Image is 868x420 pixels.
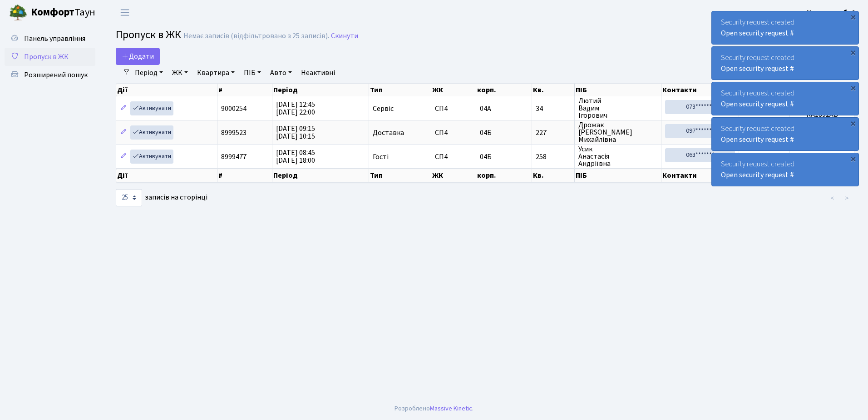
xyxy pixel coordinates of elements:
[297,65,339,80] a: Неактивні
[721,99,794,109] a: Open security request #
[848,83,858,92] div: ×
[9,4,27,22] img: logo.png
[122,51,154,61] span: Додати
[276,148,315,165] span: [DATE] 08:45 [DATE] 18:00
[217,84,272,96] th: #
[807,7,857,18] a: Консьєрж б. 4.
[721,28,794,38] a: Open security request #
[661,84,739,96] th: Контакти
[116,169,217,182] th: Дії
[373,105,394,112] span: Сервіс
[532,84,575,96] th: Кв.
[848,119,858,128] div: ×
[536,129,571,136] span: 227
[217,169,272,182] th: #
[435,153,472,160] span: СП4
[31,5,95,20] span: Таун
[848,154,858,163] div: ×
[480,104,491,114] span: 04А
[116,189,142,206] select: записів на сторінці
[532,169,575,182] th: Кв.
[221,152,247,162] span: 8999477
[721,64,794,74] a: Open security request #
[193,65,238,80] a: Квартира
[116,27,181,43] span: Пропуск в ЖК
[266,65,296,80] a: Авто
[575,169,661,182] th: ПІБ
[712,82,858,115] div: Security request created
[435,129,472,136] span: СП4
[578,121,657,143] span: Дрожак [PERSON_NAME] Михайлівна
[131,65,167,80] a: Період
[536,153,571,160] span: 258
[435,105,472,112] span: СП4
[661,169,739,182] th: Контакти
[712,118,858,150] div: Security request created
[221,128,247,138] span: 8999523
[276,124,315,141] span: [DATE] 09:15 [DATE] 10:15
[221,104,247,114] span: 9000254
[24,34,85,44] span: Панель управління
[183,32,329,40] div: Немає записів (відфільтровано з 25 записів).
[331,32,358,40] a: Скинути
[5,48,95,66] a: Пропуск в ЖК
[848,48,858,57] div: ×
[431,84,476,96] th: ЖК
[5,30,95,48] a: Панель управління
[476,84,532,96] th: корп.
[369,169,431,182] th: Тип
[807,8,857,18] b: Консьєрж б. 4.
[480,128,492,138] span: 04Б
[116,48,160,65] a: Додати
[578,145,657,167] span: Усик Анастасія Андріївна
[31,5,74,20] b: Комфорт
[373,153,389,160] span: Гості
[578,97,657,119] span: Лютий Вадим Ігорович
[116,84,217,96] th: Дії
[113,5,136,20] button: Переключити навігацію
[721,135,794,145] a: Open security request #
[130,125,173,140] a: Активувати
[24,52,69,62] span: Пропуск в ЖК
[130,150,173,164] a: Активувати
[130,101,173,115] a: Активувати
[430,404,472,413] a: Massive Kinetic
[536,105,571,112] span: 34
[272,169,369,182] th: Період
[240,65,265,80] a: ПІБ
[373,129,404,136] span: Доставка
[116,189,207,206] label: записів на сторінці
[168,65,192,80] a: ЖК
[721,170,794,180] a: Open security request #
[712,153,858,186] div: Security request created
[480,152,492,162] span: 04Б
[848,12,858,21] div: ×
[476,169,532,182] th: корп.
[395,404,473,414] div: Розроблено .
[24,70,88,80] span: Розширений пошук
[276,100,315,117] span: [DATE] 12:45 [DATE] 22:00
[712,11,858,44] div: Security request created
[431,169,476,182] th: ЖК
[272,84,369,96] th: Період
[575,84,661,96] th: ПІБ
[369,84,431,96] th: Тип
[5,66,95,84] a: Розширений пошук
[712,47,858,80] div: Security request created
